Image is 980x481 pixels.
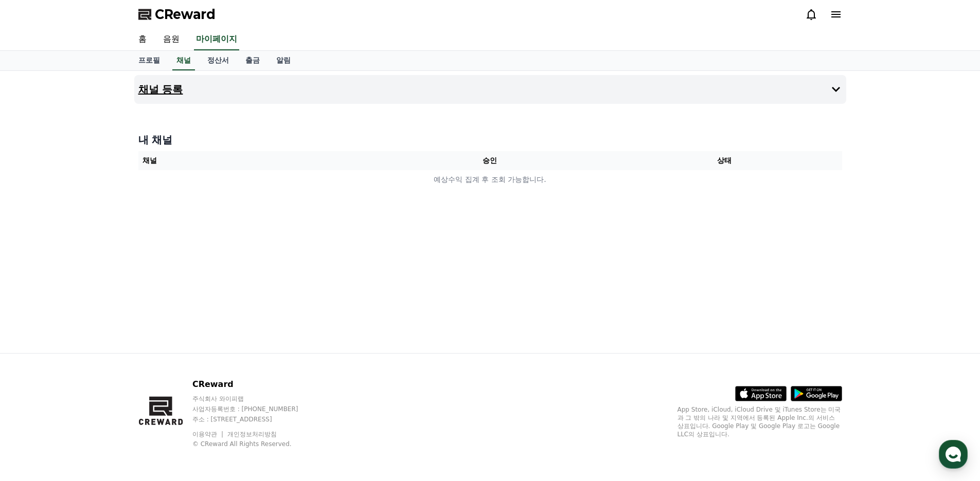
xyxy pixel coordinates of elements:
span: 설정 [159,341,171,349]
p: App Store, iCloud, iCloud Drive 및 iTunes Store는 미국과 그 밖의 나라 및 지역에서 등록된 Apple Inc.의 서비스 상표입니다. Goo... [678,405,842,438]
a: 프로필 [130,51,168,70]
a: 알림 [268,51,299,70]
p: © CReward All Rights Reserved. [192,440,318,448]
p: 주식회사 와이피랩 [192,395,318,403]
a: 홈 [3,326,68,351]
th: 상태 [607,151,842,170]
a: CReward [138,6,216,23]
h4: 채널 등록 [138,84,183,95]
p: CReward [192,378,318,391]
h4: 내 채널 [138,133,842,147]
button: 채널 등록 [134,75,846,104]
a: 채널 [172,51,195,70]
td: 예상수익 집계 후 조회 가능합니다. [138,170,842,189]
a: 이용약관 [192,431,225,438]
a: 정산서 [199,51,237,70]
a: 출금 [237,51,268,70]
th: 채널 [138,151,373,170]
span: 대화 [94,342,106,350]
a: 개인정보처리방침 [227,431,277,438]
a: 마이페이지 [194,29,239,50]
th: 승인 [372,151,607,170]
p: 사업자등록번호 : [PHONE_NUMBER] [192,405,318,413]
a: 대화 [68,326,133,351]
p: 주소 : [STREET_ADDRESS] [192,415,318,423]
a: 설정 [133,326,198,351]
a: 홈 [130,29,155,50]
span: CReward [155,6,216,23]
a: 음원 [155,29,188,50]
span: 홈 [32,341,39,349]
